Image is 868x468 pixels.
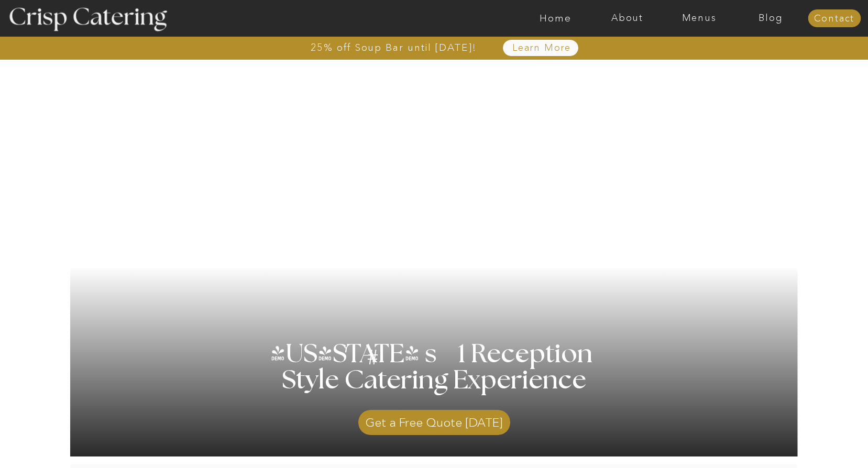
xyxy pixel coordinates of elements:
[591,13,663,24] a: About
[488,43,596,53] a: Learn More
[808,14,861,24] a: Contact
[344,347,404,377] h3: #
[520,13,591,24] a: Home
[273,42,514,53] a: 25% off Soup Bar until [DATE]!
[358,405,510,435] a: Get a Free Quote [DATE]
[325,341,368,367] h3: '
[735,13,807,24] a: Blog
[663,13,735,24] a: Menus
[495,328,525,388] h3: '
[269,341,599,420] h1: [US_STATE] s 1 Reception Style Catering Experience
